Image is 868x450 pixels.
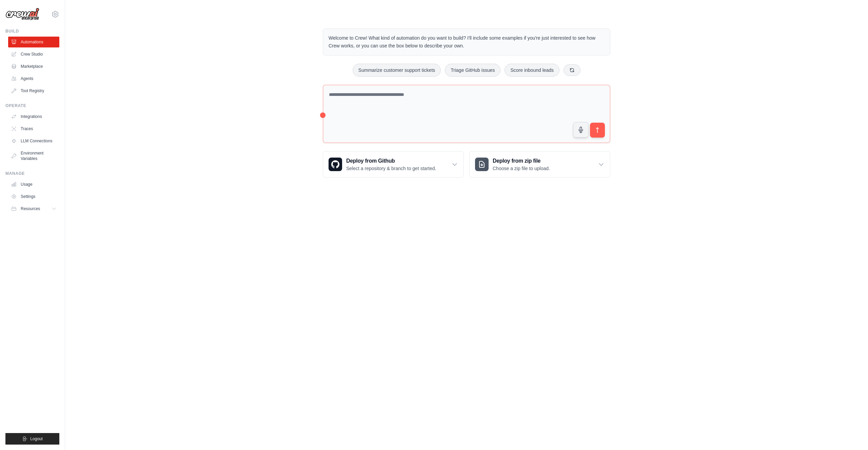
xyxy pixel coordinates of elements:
[8,203,59,214] button: Resources
[5,103,59,108] div: Operate
[8,73,59,84] a: Agents
[8,136,59,146] a: LLM Connections
[8,111,59,122] a: Integrations
[8,179,59,190] a: Usage
[493,157,550,165] h3: Deploy from zip file
[8,61,59,72] a: Marketplace
[8,37,59,47] a: Automations
[8,123,59,134] a: Traces
[493,165,550,172] p: Choose a zip file to upload.
[353,64,441,77] button: Summarize customer support tickets
[329,34,605,50] p: Welcome to Crew! What kind of automation do you want to build? I'll include some examples if you'...
[834,417,868,450] iframe: Chat Widget
[346,157,436,165] h3: Deploy from Github
[5,8,39,21] img: Logo
[8,85,59,96] a: Tool Registry
[505,64,559,77] button: Score inbound leads
[445,64,500,77] button: Triage GitHub issues
[21,206,40,211] span: Resources
[8,191,59,202] a: Settings
[5,171,59,176] div: Manage
[5,433,59,445] button: Logout
[346,165,436,172] p: Select a repository & branch to get started.
[30,436,43,442] span: Logout
[5,28,59,34] div: Build
[8,49,59,60] a: Crew Studio
[8,148,59,164] a: Environment Variables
